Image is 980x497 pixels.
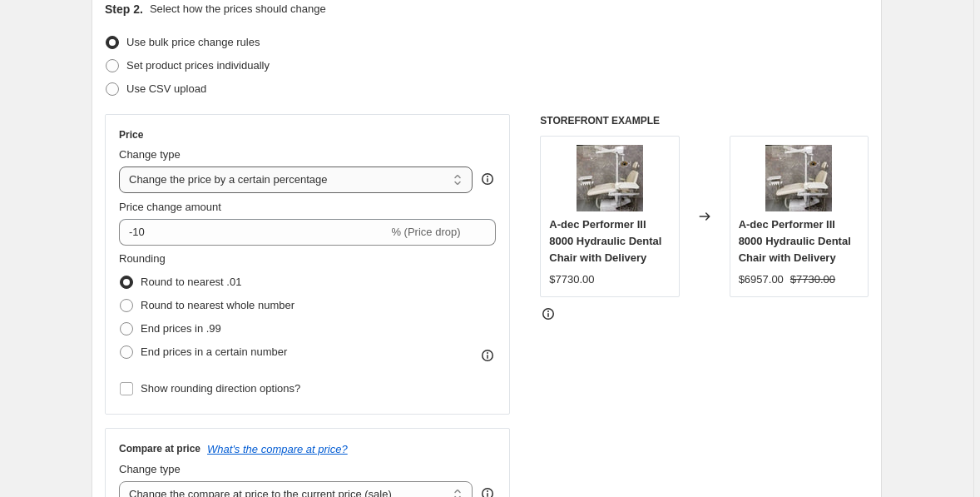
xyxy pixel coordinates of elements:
span: End prices in .99 [141,322,221,335]
span: Price change amount [119,201,221,213]
span: Round to nearest whole number [141,299,294,311]
div: help [479,171,496,187]
span: Change type [119,148,181,161]
p: Select how the prices should change [150,1,326,17]
span: % (Price drop) [391,226,460,238]
span: End prices in a certain number [141,345,287,358]
span: A-dec Performer III 8000 Hydraulic Dental Chair with Delivery [739,218,851,264]
div: $6957.00 [739,271,784,288]
span: Use bulk price change rules [126,36,260,48]
span: Change type [119,463,181,475]
h6: STOREFRONT EXAMPLE [540,114,869,127]
div: $7730.00 [549,271,594,288]
span: Set product prices individually [126,59,270,72]
span: A-dec Performer III 8000 Hydraulic Dental Chair with Delivery [549,218,661,264]
span: Show rounding direction options? [141,382,300,395]
span: Rounding [119,252,166,265]
h3: Compare at price [119,442,200,455]
strike: $7730.00 [790,271,835,288]
input: -15 [119,219,388,246]
h3: Price [119,128,143,142]
img: A-dec-Performer-III-8000-Hydraulic-Dental-Chair-w-Delivery_-Assistant-Pkg._-and-Light-ADEC-168810... [577,145,643,211]
img: A-dec-Performer-III-8000-Hydraulic-Dental-Chair-w-Delivery_-Assistant-Pkg._-and-Light-ADEC-168810... [765,145,832,211]
button: What's the compare at price? [207,443,348,455]
span: Round to nearest .01 [141,276,241,288]
h2: Step 2. [105,1,143,17]
span: Use CSV upload [126,82,206,95]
